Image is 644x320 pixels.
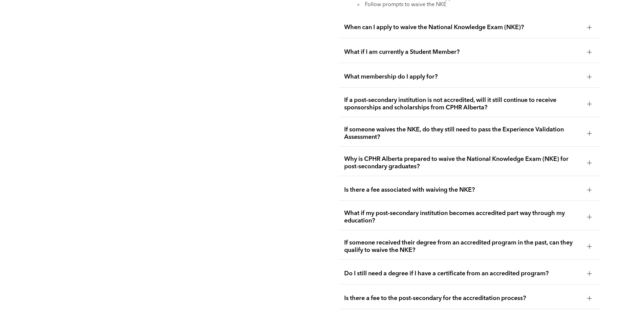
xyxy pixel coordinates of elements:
[344,155,582,170] span: Why is CPHR Alberta prepared to waive the National Knowledge Exam (NKE) for post-secondary gradua...
[358,2,595,8] li: Follow prompts to waive the NKE
[344,48,582,56] span: What if I am currently a Student Member?
[344,24,582,31] span: When can I apply to waive the National Knowledge Exam (NKE)?
[344,270,582,277] span: Do I still need a degree if I have a certificate from an accredited program?
[344,295,582,302] span: Is there a fee to the post-secondary for the accreditation process?
[344,97,582,111] span: If a post-secondary institution is not accredited, will it still continue to receive sponsorships...
[344,186,582,194] span: Is there a fee associated with waiving the NKE?
[344,210,582,225] span: What if my post-secondary institution becomes accredited part way through my education?
[344,239,582,254] span: If someone received their degree from an accredited program in the past, can they qualify to waiv...
[344,73,582,81] span: What membership do I apply for?
[344,126,582,141] span: If someone waives the NKE, do they still need to pass the Experience Validation Assessment?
